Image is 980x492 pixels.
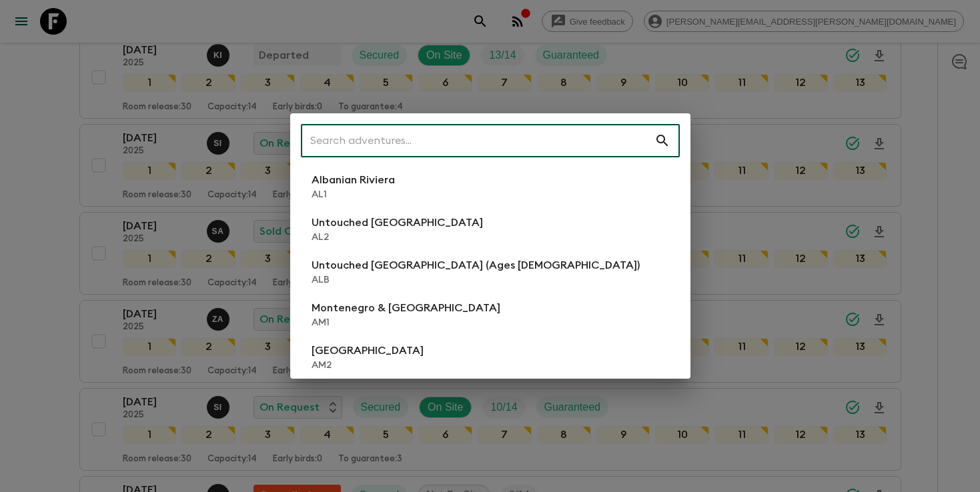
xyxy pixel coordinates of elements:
[312,273,640,287] p: ALB
[301,122,654,159] input: Search adventures...
[312,231,483,244] p: AL2
[312,359,424,372] p: AM2
[312,257,640,273] p: Untouched [GEOGRAPHIC_DATA] (Ages [DEMOGRAPHIC_DATA])
[312,172,395,188] p: Albanian Riviera
[312,300,500,316] p: Montenegro & [GEOGRAPHIC_DATA]
[312,188,395,201] p: AL1
[312,316,500,329] p: AM1
[312,343,424,359] p: [GEOGRAPHIC_DATA]
[312,215,483,231] p: Untouched [GEOGRAPHIC_DATA]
